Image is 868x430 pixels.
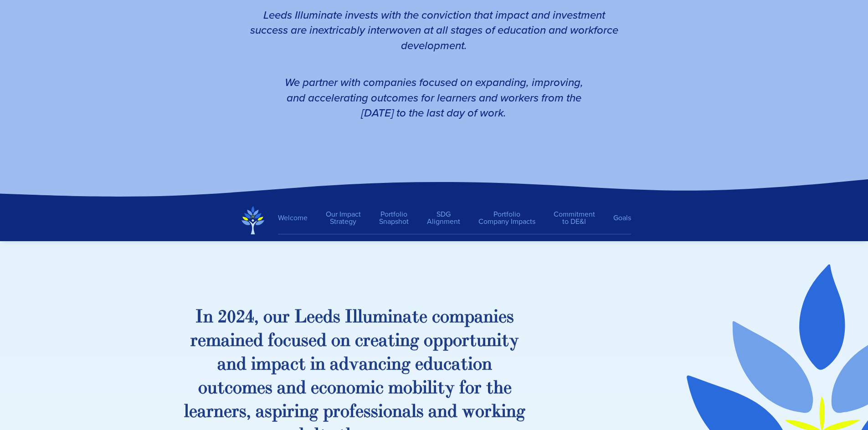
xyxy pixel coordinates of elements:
[221,329,230,352] div: a
[268,329,274,352] div: f
[486,376,493,400] div: t
[391,352,401,376] div: n
[383,400,392,423] div: o
[336,376,346,400] div: n
[370,329,379,352] div: e
[449,305,464,329] div: m
[355,329,363,352] div: c
[411,400,416,423] div: l
[493,376,503,400] div: h
[502,329,509,352] div: t
[424,329,433,352] div: o
[333,400,340,423] div: r
[465,376,474,400] div: o
[331,329,340,352] div: o
[378,352,386,376] div: c
[379,329,388,352] div: a
[282,400,287,423] div: i
[363,329,370,352] div: r
[415,352,423,376] div: e
[271,352,281,376] div: p
[403,376,412,400] div: o
[232,400,239,423] div: r
[236,305,245,329] div: 2
[474,376,482,400] div: r
[236,352,247,376] div: d
[285,74,583,121] em: We partner with companies focused on expanding, improving, and accelerating outcomes for learners...
[410,329,419,352] div: g
[198,376,207,400] div: o
[443,329,453,352] div: p
[482,352,492,376] div: n
[370,206,418,230] a: PortfolioSnapshot
[509,329,519,352] div: y
[453,329,462,352] div: o
[447,400,457,423] div: d
[440,305,449,329] div: o
[358,305,363,329] div: l
[469,206,544,230] a: PortfolioCompany Impacts
[340,329,350,352] div: n
[206,329,221,352] div: m
[487,329,497,352] div: n
[197,400,206,423] div: a
[516,400,525,423] div: g
[184,400,189,423] div: l
[412,376,422,400] div: b
[225,376,233,400] div: c
[402,400,411,423] div: a
[239,400,247,423] div: s
[291,329,301,352] div: u
[315,352,325,376] div: n
[265,376,272,400] div: s
[375,376,384,400] div: c
[319,376,327,400] div: c
[401,352,411,376] div: g
[190,329,198,352] div: r
[475,400,484,423] div: o
[287,400,294,423] div: r
[214,400,224,423] div: n
[323,400,333,423] div: p
[477,329,487,352] div: u
[272,305,282,329] div: u
[198,329,206,352] div: e
[224,400,232,423] div: e
[427,376,432,400] div: l
[254,305,259,329] div: ,
[309,400,318,423] div: g
[218,305,227,329] div: 2
[469,329,477,352] div: t
[226,352,236,376] div: n
[282,305,290,329] div: r
[370,376,375,400] div: i
[323,305,333,329] div: d
[498,305,507,329] div: e
[346,376,355,400] div: o
[400,329,410,352] div: n
[388,376,403,400] div: m
[373,305,388,329] div: m
[386,352,391,376] div: i
[294,400,299,423] div: i
[506,400,516,423] div: n
[452,352,461,376] div: a
[388,305,393,329] div: i
[355,376,370,400] div: m
[256,400,265,423] div: a
[308,329,317,352] div: e
[242,376,257,400] div: m
[497,329,502,352] div: i
[278,210,317,226] a: Welcome
[432,305,440,329] div: c
[393,305,403,329] div: n
[474,305,483,329] div: a
[247,400,251,423] div: ,
[277,376,286,400] div: a
[412,305,419,329] div: t
[501,400,506,423] div: i
[315,305,323,329] div: e
[403,305,412,329] div: a
[345,305,353,329] div: I
[464,305,474,329] div: p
